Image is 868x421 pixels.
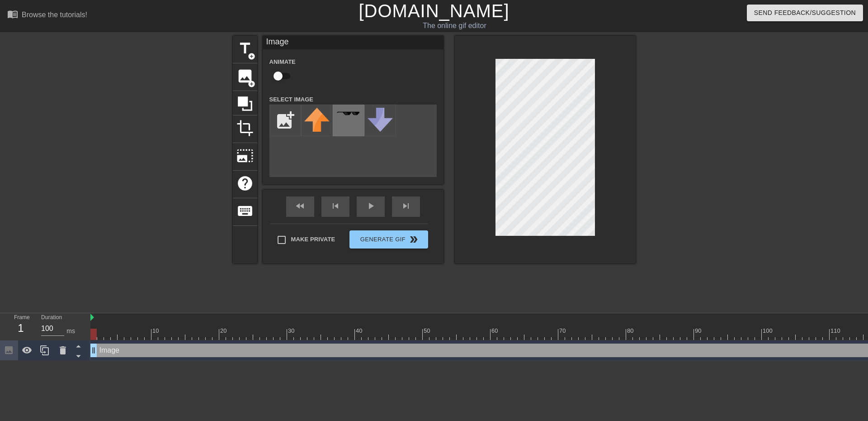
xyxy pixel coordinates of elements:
div: 110 [830,326,842,335]
span: help [236,175,254,192]
span: title [236,40,254,57]
label: Select Image [269,95,314,104]
div: 60 [491,326,500,335]
span: photo_size_select_large [236,147,254,164]
button: Send Feedback/Suggestion [747,5,863,21]
div: 80 [627,326,635,335]
label: Animate [269,57,296,67]
div: 1 [14,320,28,336]
span: drag_handle [89,346,98,355]
button: Generate Gif [349,230,428,249]
div: Browse the tutorials! [22,11,87,19]
div: 40 [356,326,364,335]
label: Duration [41,315,62,321]
span: menu_book [7,9,18,19]
div: 30 [288,326,296,335]
div: 70 [559,326,567,335]
div: ms [66,326,75,336]
a: [DOMAIN_NAME] [359,1,509,21]
span: play_arrow [365,201,376,211]
span: fast_rewind [295,201,306,211]
span: crop [236,120,254,137]
span: skip_next [401,201,411,211]
div: 50 [424,326,432,335]
span: Send Feedback/Suggestion [754,7,856,19]
span: add_circle [248,53,255,60]
div: 100 [763,326,774,335]
span: Generate Gif [353,234,424,245]
img: deal-with-it.png [336,111,361,116]
a: Browse the tutorials! [7,9,87,23]
span: image [236,67,254,85]
span: skip_previous [330,201,341,211]
span: Make Private [291,235,335,244]
img: upvote.png [304,108,330,132]
img: downvote.png [368,108,393,132]
span: add_circle [248,80,255,88]
span: keyboard [236,202,254,220]
div: 20 [220,326,228,335]
div: Frame [7,313,34,340]
div: The online gif editor [294,20,615,31]
div: 10 [152,326,160,335]
div: 90 [695,326,703,335]
span: double_arrow [408,234,419,245]
div: Image [263,36,443,49]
